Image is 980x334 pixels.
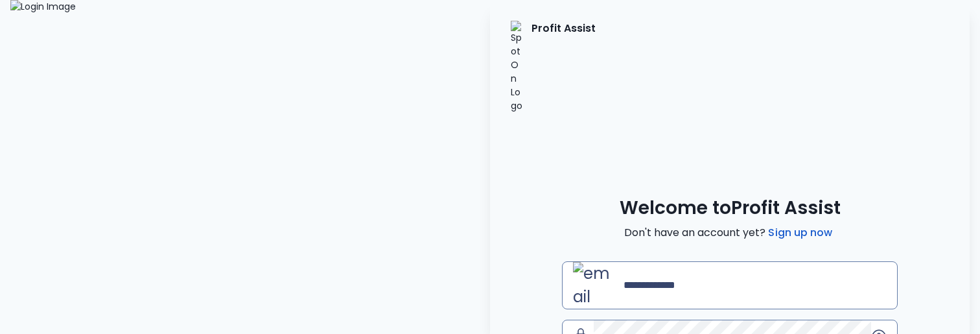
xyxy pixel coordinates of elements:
[620,197,841,220] span: Welcome to Profit Assist
[624,225,835,241] span: Don't have an account yet?
[511,21,524,113] img: SpotOn Logo
[573,262,618,309] img: email
[531,21,596,113] p: Profit Assist
[765,225,835,241] a: Sign up now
